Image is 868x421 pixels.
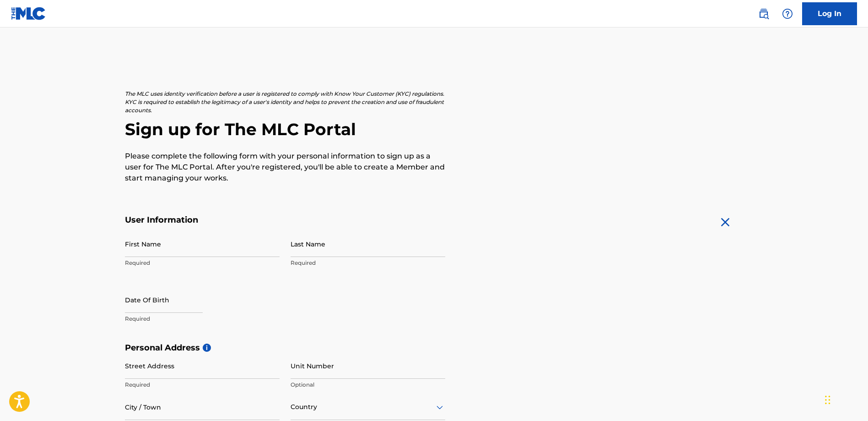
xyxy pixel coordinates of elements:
[778,5,797,23] div: Help
[125,381,280,389] p: Required
[125,259,280,267] p: Required
[782,8,793,19] img: help
[125,151,445,184] p: Please complete the following form with your personal information to sign up as a user for The ML...
[755,5,773,23] a: Public Search
[758,8,769,19] img: search
[203,344,211,352] span: i
[125,215,445,225] h5: User Information
[822,377,868,421] iframe: Chat Widget
[825,386,830,414] div: Drag
[291,381,445,389] p: Optional
[125,90,445,115] p: The MLC uses identity verification before a user is registered to comply with Know Your Customer ...
[125,343,744,353] h5: Personal Address
[125,315,280,323] p: Required
[718,215,733,230] img: close
[802,2,857,25] a: Log In
[125,119,744,140] h2: Sign up for The MLC Portal
[291,259,445,267] p: Required
[11,7,46,20] img: MLC Logo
